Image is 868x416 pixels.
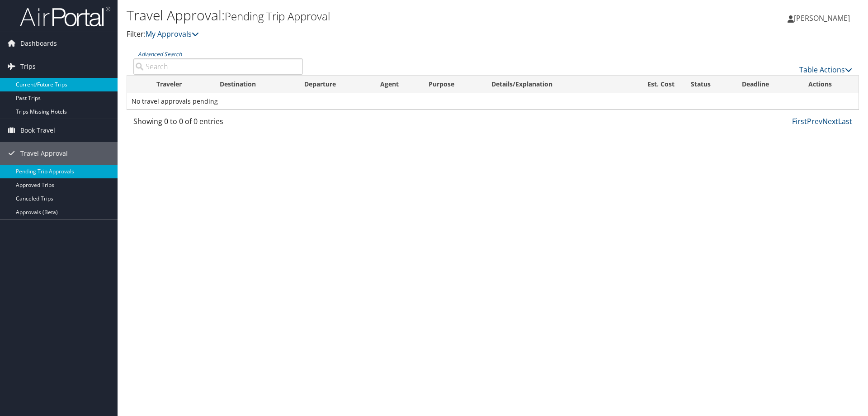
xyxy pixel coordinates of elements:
a: Table Actions [799,65,852,75]
div: Showing 0 to 0 of 0 entries [133,116,303,131]
img: airportal-logo.png [20,6,110,27]
th: Deadline: activate to sort column descending [734,76,801,93]
th: Details/Explanation [483,76,618,93]
span: [PERSON_NAME] [794,13,850,23]
a: My Approvals [146,29,199,39]
span: Book Travel [20,119,55,142]
th: Destination: activate to sort column ascending [212,76,296,93]
a: Last [838,116,852,126]
h1: Travel Approval: [127,6,615,25]
span: Travel Approval [20,142,68,165]
p: Filter: [127,29,615,40]
th: Est. Cost: activate to sort column ascending [618,76,683,93]
th: Departure: activate to sort column ascending [296,76,373,93]
span: Trips [20,55,36,78]
th: Actions [800,76,859,93]
span: Dashboards [20,32,57,55]
th: Agent [372,76,420,93]
input: Advanced Search [133,58,303,75]
td: No travel approvals pending [127,93,859,110]
a: [PERSON_NAME] [788,5,859,32]
a: First [792,116,807,126]
th: Purpose [420,76,483,93]
small: Pending Trip Approval [225,9,330,24]
a: Next [822,116,838,126]
th: Traveler: activate to sort column ascending [148,76,212,93]
a: Prev [807,116,822,126]
a: Advanced Search [138,50,182,58]
th: Status: activate to sort column ascending [683,76,734,93]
